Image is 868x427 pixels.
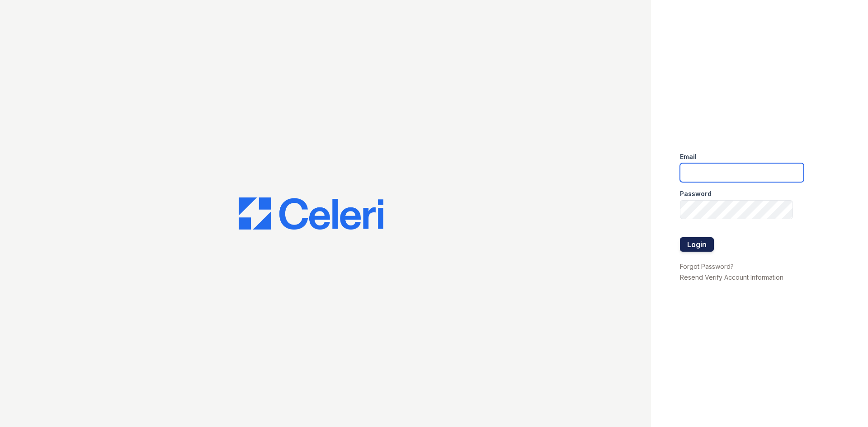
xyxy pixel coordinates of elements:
[680,263,734,270] a: Forgot Password?
[680,189,712,198] label: Password
[239,197,383,230] img: CE_Logo_Blue-a8612792a0a2168367f1c8372b55b34899dd931a85d93a1a3d3e32e68fde9ad4.png
[680,152,697,161] label: Email
[680,273,783,281] a: Resend Verify Account Information
[680,237,714,252] button: Login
